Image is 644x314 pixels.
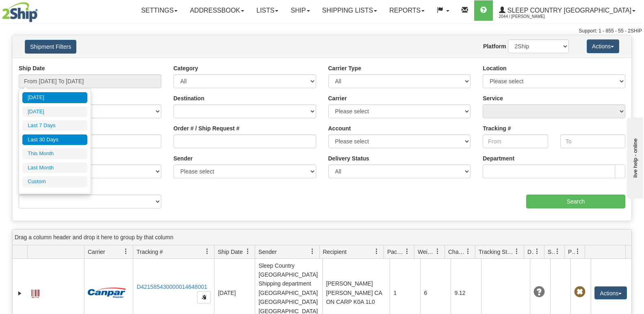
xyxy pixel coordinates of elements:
[418,248,435,256] span: Weight
[16,289,24,297] a: Expand
[574,286,585,298] span: Pickup Not Assigned
[88,288,126,298] img: 14 - Canpar
[250,0,284,21] a: Lists
[323,248,347,256] span: Recipient
[625,115,643,198] iframe: chat widget
[241,245,255,258] a: Ship Date filter column settings
[383,0,431,21] a: Reports
[387,248,404,256] span: Packages
[6,7,75,13] div: live help - online
[22,162,87,173] li: Last Month
[25,40,76,54] button: Shipment Filters
[483,42,506,50] label: Platform
[400,245,414,258] a: Packages filter column settings
[499,13,560,21] span: 2044 / [PERSON_NAME]
[135,0,184,21] a: Settings
[551,245,564,258] a: Shipment Issues filter column settings
[2,2,38,22] img: logo2044.jpg
[22,106,87,117] li: [DATE]
[328,124,351,132] label: Account
[258,248,277,256] span: Sender
[594,286,627,299] button: Actions
[22,92,87,103] li: [DATE]
[483,94,503,102] label: Service
[548,248,555,256] span: Shipment Issues
[505,7,631,14] span: Sleep Country [GEOGRAPHIC_DATA]
[22,176,87,187] li: Custom
[571,245,585,258] a: Pickup Status filter column settings
[483,124,511,132] label: Tracking #
[184,0,250,21] a: Addressbook
[527,248,534,256] span: Delivery Status
[173,154,193,162] label: Sender
[284,0,316,21] a: Ship
[587,39,619,53] button: Actions
[19,64,45,72] label: Ship Date
[526,195,625,208] input: Search
[197,291,211,303] button: Copy to clipboard
[483,154,514,162] label: Department
[328,94,347,102] label: Carrier
[479,248,514,256] span: Tracking Status
[137,248,163,256] span: Tracking #
[510,245,524,258] a: Tracking Status filter column settings
[448,248,465,256] span: Charge
[483,134,548,148] input: From
[173,64,198,72] label: Category
[530,245,544,258] a: Delivery Status filter column settings
[200,245,214,258] a: Tracking # filter column settings
[328,154,369,162] label: Delivery Status
[560,134,625,148] input: To
[218,248,243,256] span: Ship Date
[88,248,105,256] span: Carrier
[2,28,642,35] div: Support: 1 - 855 - 55 - 2SHIP
[370,245,384,258] a: Recipient filter column settings
[431,245,445,258] a: Weight filter column settings
[316,0,383,21] a: Shipping lists
[31,286,39,299] a: Label
[328,64,361,72] label: Carrier Type
[22,148,87,159] li: This Month
[461,245,475,258] a: Charge filter column settings
[173,124,240,132] label: Order # / Ship Request #
[568,248,575,256] span: Pickup Status
[493,0,642,21] a: Sleep Country [GEOGRAPHIC_DATA] 2044 / [PERSON_NAME]
[173,94,204,102] label: Destination
[13,230,631,245] div: grid grouping header
[533,286,545,298] span: Unknown
[483,64,506,72] label: Location
[22,120,87,131] li: Last 7 Days
[306,245,319,258] a: Sender filter column settings
[137,284,207,290] a: D421585430000014648001
[119,245,133,258] a: Carrier filter column settings
[22,134,87,145] li: Last 30 Days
